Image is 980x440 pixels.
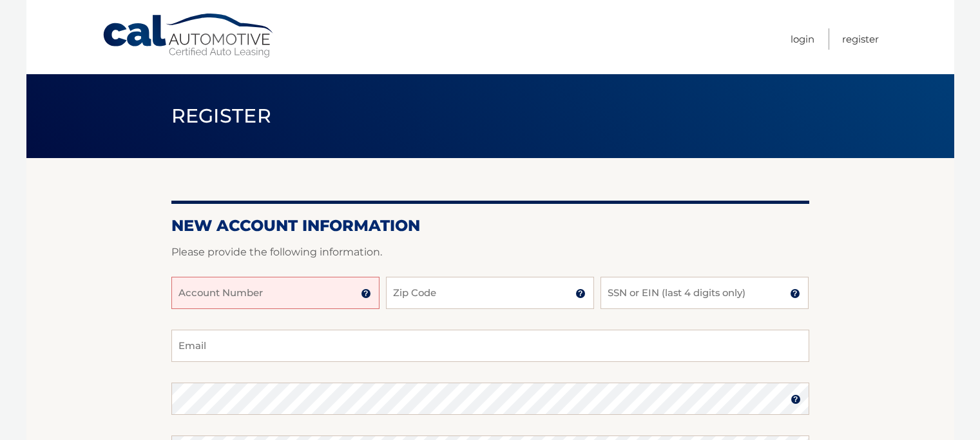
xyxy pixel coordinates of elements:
img: tooltip.svg [790,288,800,299]
input: Account Number [171,277,380,309]
a: Cal Automotive [102,13,276,59]
input: Zip Code [386,277,594,309]
img: tooltip.svg [361,288,371,299]
img: tooltip.svg [791,394,801,405]
img: tooltip.svg [575,288,586,299]
span: Register [171,104,272,128]
p: Please provide the following information. [171,243,809,261]
a: Register [842,28,879,50]
a: Login [791,28,814,50]
input: Email [171,330,809,362]
h2: New Account Information [171,216,809,235]
input: SSN or EIN (last 4 digits only) [600,277,809,309]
